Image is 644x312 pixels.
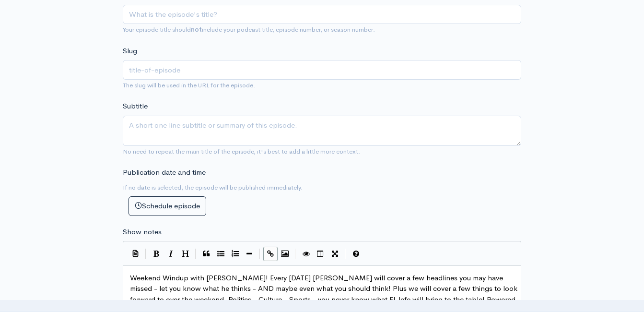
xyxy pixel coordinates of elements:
label: Slug [123,46,137,57]
button: Numbered List [228,247,242,261]
button: Insert Horizontal Line [242,247,257,261]
button: Toggle Preview [299,247,313,261]
button: Create Link [263,247,278,261]
button: Insert Show Notes Template [128,246,142,260]
button: Markdown Guide [349,247,363,261]
small: The slug will be used in the URL for the episode. [123,81,255,89]
button: Bold [149,247,164,261]
small: Your episode title should include your podcast title, episode number, or season number. [123,25,375,34]
label: Show notes [123,227,162,238]
small: If no date is selected, the episode will be published immediately. [123,183,303,192]
i: | [295,249,296,260]
button: Toggle Side by Side [313,247,328,261]
i: | [195,249,196,260]
label: Publication date and time [123,167,206,178]
strong: not [191,25,202,34]
i: | [345,249,346,260]
button: Heading [178,247,192,261]
button: Generic List [213,247,228,261]
i: | [145,249,146,260]
label: Subtitle [123,101,148,112]
button: Quote [199,247,213,261]
button: Insert Image [278,247,292,261]
button: Schedule episode [129,196,206,216]
button: Italic [164,247,178,261]
input: title-of-episode [123,60,521,80]
small: No need to repeat the main title of the episode, it's best to add a little more context. [123,147,360,156]
button: Toggle Fullscreen [328,247,342,261]
i: | [259,249,260,260]
input: What is the episode's title? [123,5,521,24]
